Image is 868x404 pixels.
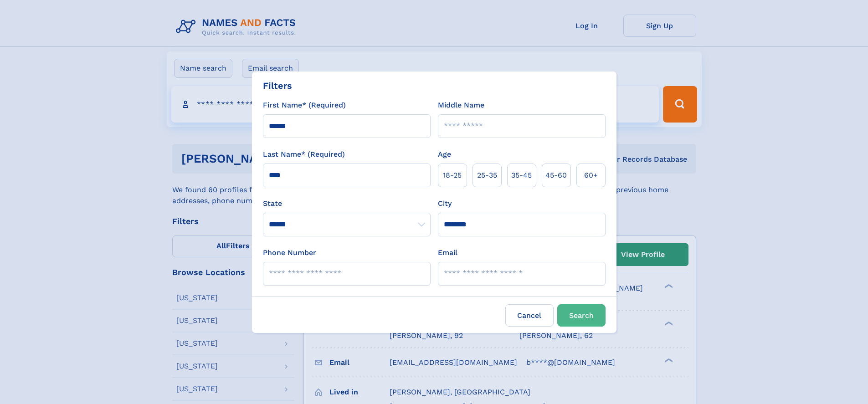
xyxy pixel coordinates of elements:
[438,198,452,209] label: City
[438,100,484,111] label: Middle Name
[263,79,292,92] div: Filters
[438,149,451,160] label: Age
[263,149,345,160] label: Last Name* (Required)
[584,170,598,181] span: 60+
[263,247,316,258] label: Phone Number
[443,170,462,181] span: 18‑25
[557,304,606,327] button: Search
[263,100,346,111] label: First Name* (Required)
[438,247,457,258] label: Email
[263,198,431,209] label: State
[511,170,532,181] span: 35‑45
[477,170,497,181] span: 25‑35
[505,304,554,327] label: Cancel
[545,170,567,181] span: 45‑60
